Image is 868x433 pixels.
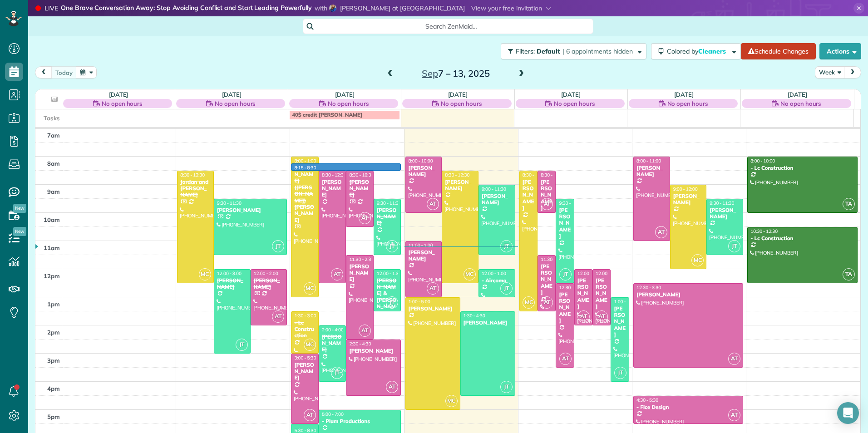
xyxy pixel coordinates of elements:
span: AT [728,409,740,421]
span: 5:00 - 7:00 [322,411,344,417]
span: 11:30 - 2:30 [349,256,374,262]
span: AT [655,226,667,238]
div: [PERSON_NAME] [321,179,344,198]
span: 1:30 - 4:30 [464,313,485,319]
span: 8:15 - 8:30 [294,165,316,171]
span: 4:30 - 5:30 [636,397,658,403]
span: AT [541,296,553,309]
span: Filters: [516,47,535,55]
span: AT [359,325,371,337]
span: JT [236,339,248,351]
span: 8:30 - 10:30 [349,172,374,178]
span: JT [272,240,284,252]
span: MC [304,339,316,351]
div: [PERSON_NAME] [217,207,284,213]
div: [PERSON_NAME] ([PERSON_NAME]) [PERSON_NAME] [294,165,316,223]
span: No open hours [780,99,821,108]
span: 12:00 - 2:00 [596,271,620,276]
a: [DATE] [561,91,581,98]
div: - Lc Construction [294,320,316,339]
span: JT [728,240,740,252]
span: No open hours [554,99,595,108]
span: 12:00 - 3:00 [217,271,242,276]
a: [DATE] [222,91,242,98]
div: [PERSON_NAME] [522,179,535,212]
span: 11am [44,244,60,251]
div: [PERSON_NAME] [673,193,704,206]
div: [PERSON_NAME] [376,207,399,226]
span: AT [577,310,590,323]
div: [PERSON_NAME] [321,334,344,353]
div: - Aircomo [481,277,513,284]
div: - Lc Construction [750,165,855,171]
button: prev [35,66,52,79]
span: No open hours [441,99,482,108]
div: [PERSON_NAME] [349,179,371,198]
div: - Plum Productions [321,418,398,424]
span: 11:00 - 1:00 [409,242,433,248]
a: [DATE] [109,91,128,98]
span: 8:30 - 10:00 [541,172,565,178]
span: AT [728,353,740,365]
span: JT [559,268,572,280]
span: No open hours [102,99,143,108]
a: Schedule Changes [741,43,816,59]
button: Colored byCleaners [651,43,741,59]
div: [PERSON_NAME] [558,291,571,324]
span: Default [537,47,561,55]
div: [PERSON_NAME] [408,249,439,262]
span: 8:30 - 12:30 [445,172,469,178]
div: - Lc Construction [750,235,855,241]
span: Sep [422,68,438,79]
span: 12:00 - 2:00 [254,271,278,276]
span: 1:00 - 4:00 [614,299,636,305]
span: 7am [47,132,60,139]
span: TA [843,268,855,280]
span: 10:30 - 12:30 [750,228,778,234]
span: 9:30 - 12:30 [559,200,583,206]
span: Colored by [667,47,729,55]
span: 1pm [47,300,60,308]
div: [PERSON_NAME] [577,277,590,310]
div: [PERSON_NAME] [636,165,667,178]
button: next [844,66,861,79]
span: New [13,227,26,236]
span: MC [445,395,458,407]
span: 10am [44,216,60,223]
span: 9:00 - 12:00 [673,186,698,192]
span: 12:00 - 1:00 [482,271,506,276]
span: AT [386,381,398,393]
div: [PERSON_NAME] [595,277,608,310]
strong: One Brave Conversation Away: Stop Avoiding Conflict and Start Leading Powerfully [61,4,312,13]
span: JT [386,296,398,309]
span: 5pm [47,413,60,420]
span: JT [500,282,513,295]
div: [PERSON_NAME] [540,263,553,296]
span: No open hours [328,99,369,108]
span: 2:30 - 4:30 [349,341,371,347]
span: 9am [47,188,60,195]
span: 1:30 - 3:00 [294,313,316,319]
span: 12pm [44,272,60,280]
span: No open hours [667,99,708,108]
a: [DATE] [674,91,694,98]
span: Cleaners [698,47,727,55]
span: 2pm [47,329,60,336]
div: [PERSON_NAME] [408,165,439,178]
div: [PERSON_NAME] [613,305,626,338]
div: - Fice Design [636,404,740,410]
div: [PERSON_NAME] [253,277,285,290]
span: JT [614,367,626,379]
span: 8am [47,160,60,167]
span: AT [359,212,371,224]
span: AT [559,353,572,365]
div: [PERSON_NAME] [408,305,458,312]
div: Jordan and [PERSON_NAME] [180,179,211,198]
span: 2:00 - 4:00 [322,327,344,333]
div: [PERSON_NAME] [349,263,371,283]
button: Week [815,66,845,79]
div: [PERSON_NAME] [481,193,513,206]
span: JT [331,367,343,379]
span: 12:00 - 2:00 [577,271,602,276]
span: 8:00 - 10:00 [409,158,433,164]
